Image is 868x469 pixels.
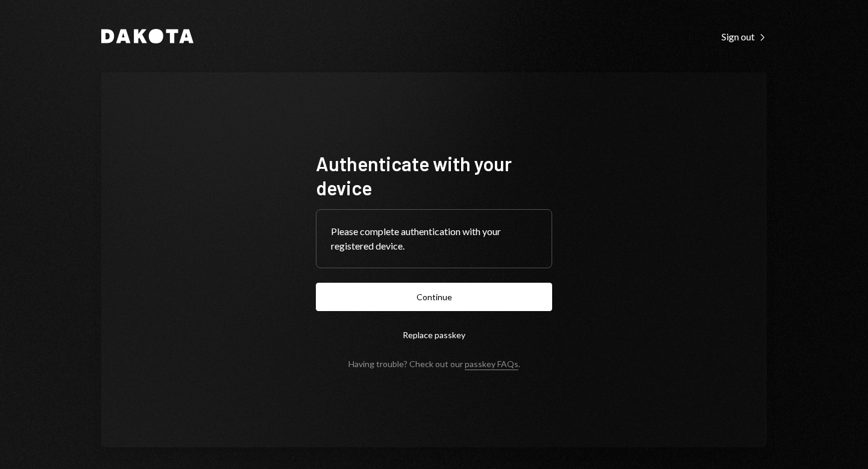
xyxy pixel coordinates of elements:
div: Please complete authentication with your registered device. [331,224,537,253]
div: Having trouble? Check out our . [348,359,520,369]
a: Sign out [722,30,767,43]
a: passkey FAQs [465,359,518,370]
div: Sign out [722,31,767,43]
button: Continue [316,283,552,311]
h1: Authenticate with your device [316,151,552,200]
button: Replace passkey [316,321,552,349]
